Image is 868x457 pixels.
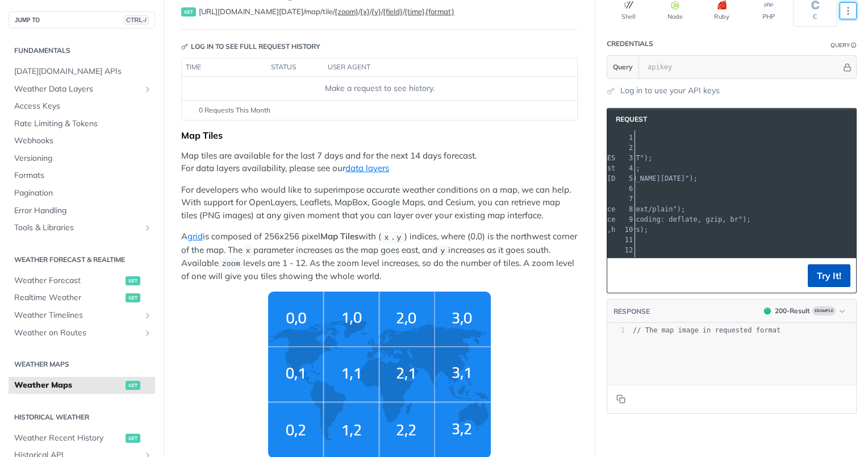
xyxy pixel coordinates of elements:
[9,63,155,80] a: [DATE][DOMAIN_NAME] APIs
[126,434,140,443] span: get
[9,325,155,342] a: Weather on RoutesShow subpages for Weather on Routes
[181,130,578,141] div: Map Tiles
[182,59,267,77] th: time
[9,167,155,184] a: Formats
[607,39,653,49] div: Credentials
[615,214,635,225] div: 9
[181,41,320,52] div: Log in to see full request history
[615,143,635,153] div: 2
[14,84,140,95] span: Weather Data Layers
[831,41,850,49] div: Query
[764,308,771,314] span: 200
[633,326,781,334] span: // The map image in requested format
[335,7,358,16] label: {zoom}
[14,205,152,217] span: Error Handling
[843,6,853,16] svg: More ellipsis
[143,223,152,232] button: Show subpages for Tools & Libraries
[615,163,635,173] div: 4
[124,15,149,24] span: CTRL-/
[372,7,381,16] label: {y}
[143,311,152,320] button: Show subpages for Weather Timelines
[14,222,140,234] span: Tools & Libraries
[831,41,857,49] div: QueryInformation
[14,310,140,321] span: Weather Timelines
[9,255,155,265] h2: Weather Forecast & realtime
[615,132,635,143] div: 1
[187,231,203,242] a: grid
[440,247,445,255] span: y
[9,289,155,306] a: Realtime Weatherget
[812,306,836,315] span: Example
[611,226,640,234] span: headers
[14,118,152,130] span: Rate Limiting & Tokens
[14,66,152,77] span: [DATE][DOMAIN_NAME] APIs
[14,188,152,199] span: Pagination
[9,132,155,149] a: Webhooks
[615,204,635,214] div: 8
[320,231,358,242] strong: Map Tiles
[143,329,152,338] button: Show subpages for Weather on Routes
[9,185,155,202] a: Pagination
[383,7,403,16] label: {field}
[595,215,742,223] span: "accept-encoding: deflate, gzip, br"
[613,306,650,317] button: RESPONSE
[615,225,635,235] div: 10
[615,245,635,255] div: 12
[9,202,155,219] a: Error Handling
[9,377,155,394] a: Weather Mapsget
[181,149,578,175] p: Map tiles are available for the last 7 days and for the next 14 days forecast. For data layers av...
[808,264,850,287] button: Try It!
[9,11,155,28] button: JUMP TOCTRL-/
[613,390,629,408] button: Copy to clipboard
[9,359,155,369] h2: Weather Maps
[9,412,155,422] h2: Historical Weather
[9,430,155,447] a: Weather Recent Historyget
[181,230,578,282] p: A is composed of 256x256 pixel with ( , ) indices, where (0,0) is the northwest corner of the map...
[9,98,155,115] a: Access Keys
[14,153,152,164] span: Versioning
[613,62,633,72] span: Query
[14,327,140,339] span: Weather on Routes
[181,43,188,50] svg: Key
[14,170,152,181] span: Formats
[404,7,424,16] label: {time}
[181,7,196,16] span: get
[345,163,389,173] a: data layers
[615,194,635,204] div: 7
[9,115,155,132] a: Rate Limiting & Tokens
[9,45,155,56] h2: Fundamentals
[9,81,155,98] a: Weather Data LayersShow subpages for Weather Data Layers
[610,114,647,124] span: Request
[222,260,240,268] span: zoom
[14,135,152,147] span: Webhooks
[620,85,720,97] a: Log in to use your API keys
[642,56,841,78] input: apikey
[758,305,850,317] button: 200200-ResultExample
[397,233,401,242] span: y
[126,276,140,285] span: get
[199,105,270,115] span: 0 Requests This Month
[615,173,635,184] div: 5
[14,101,152,112] span: Access Keys
[126,293,140,302] span: get
[14,433,123,444] span: Weather Recent History
[245,247,250,255] span: x
[607,326,625,335] div: 1
[9,219,155,236] a: Tools & LibrariesShow subpages for Tools & Libraries
[425,7,454,16] label: {format}
[595,205,677,213] span: "accept: text/plain"
[615,184,635,194] div: 6
[143,85,152,94] button: Show subpages for Weather Data Layers
[181,184,578,222] p: For developers who would like to superimpose accurate weather conditions on a map, we can help. W...
[615,235,635,245] div: 11
[9,150,155,167] a: Versioning
[841,61,853,73] button: Hide
[324,59,554,77] th: user agent
[384,233,389,242] span: x
[840,2,857,19] button: More Languages
[199,6,454,18] span: https://api.tomorrow.io/v4/map/tile/{zoom}/{x}/{y}/{field}/{time}.{format}
[186,82,573,94] div: Make a request to see history.
[613,267,629,284] button: Copy to clipboard
[14,275,123,286] span: Weather Forecast
[14,380,123,391] span: Weather Maps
